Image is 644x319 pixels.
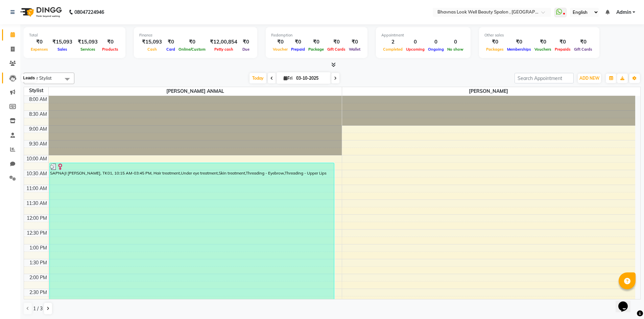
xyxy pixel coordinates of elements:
div: 9:30 AM [28,140,48,148]
span: Gift Cards [572,47,594,52]
span: Completed [381,47,404,52]
div: Redemption [271,32,362,38]
span: Prepaid [289,47,307,52]
span: Package [307,47,326,52]
div: 1:00 PM [28,244,48,251]
div: ₹0 [572,38,594,46]
div: ₹0 [289,38,307,46]
div: ₹15,093 [139,38,165,46]
span: Ongoing [426,47,446,52]
div: 10:00 AM [25,155,48,162]
div: ₹0 [533,38,553,46]
div: ₹0 [326,38,347,46]
div: Other sales [484,32,594,38]
span: Prepaids [553,47,572,52]
span: Due [241,47,251,52]
div: Leads [21,74,37,82]
div: 11:00 AM [25,185,48,192]
div: ₹0 [100,38,120,46]
div: Appointment [381,32,465,38]
div: ₹0 [553,38,572,46]
div: ₹0 [505,38,533,46]
span: Sales [56,47,69,52]
div: ₹15,093 [50,38,75,46]
div: 10:30 AM [25,170,48,177]
span: Today [249,73,266,83]
span: 1 / 3 [33,305,43,312]
div: ₹0 [307,38,326,46]
span: Packages [484,47,505,52]
span: Voucher [271,47,289,52]
div: ₹0 [165,38,177,46]
div: Total [29,32,120,38]
div: 0 [426,38,446,46]
span: Online/Custom [177,47,207,52]
span: [PERSON_NAME] [342,87,636,96]
div: 0 [404,38,426,46]
div: ₹0 [484,38,505,46]
div: 1:30 PM [28,259,48,266]
div: 9:00 AM [28,126,48,133]
iframe: chat widget [616,292,637,312]
div: Finance [139,32,252,38]
div: 12:30 PM [25,230,48,237]
div: 0 [446,38,465,46]
div: ₹0 [177,38,207,46]
span: No show [446,47,465,52]
div: ₹0 [271,38,289,46]
input: 2025-10-03 [294,73,328,83]
span: Gift Cards [326,47,347,52]
div: ₹0 [29,38,50,46]
div: ₹12,00,854 [207,38,240,46]
span: Filter Stylist [28,75,52,81]
div: Stylist [24,87,48,94]
span: Cash [146,47,159,52]
div: 2:30 PM [28,289,48,296]
span: Wallet [347,47,362,52]
button: ADD NEW [578,74,601,83]
div: 8:00 AM [28,96,48,103]
div: ₹0 [347,38,362,46]
div: ₹15,093 [75,38,100,46]
div: 2:00 PM [28,274,48,281]
span: ADD NEW [579,76,599,81]
div: 12:00 PM [25,215,48,222]
img: logo [17,3,64,22]
span: Memberships [505,47,533,52]
span: Services [79,47,97,52]
input: Search Appointment [515,73,574,83]
span: [PERSON_NAME] ANMAL [49,87,342,96]
span: Fri [282,76,294,81]
span: Card [165,47,177,52]
div: 8:30 AM [28,111,48,118]
div: 11:30 AM [25,200,48,207]
span: Expenses [29,47,50,52]
span: Petty cash [213,47,235,52]
span: Products [100,47,120,52]
span: Upcoming [404,47,426,52]
div: ₹0 [240,38,252,46]
div: 2 [381,38,404,46]
span: Vouchers [533,47,553,52]
b: 08047224946 [74,3,104,22]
